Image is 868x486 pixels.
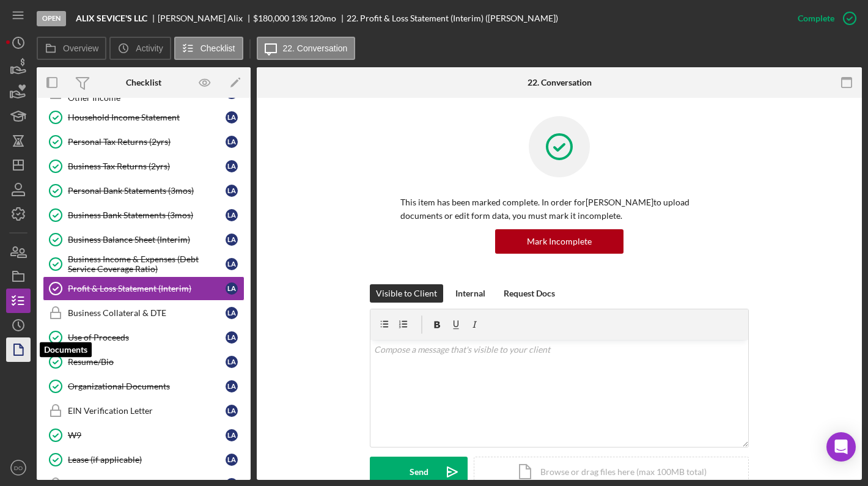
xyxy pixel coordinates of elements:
div: 13 % [291,13,307,23]
div: Business Balance Sheet (Interim) [68,235,226,245]
button: Activity [109,37,171,60]
div: L A [226,307,238,319]
div: Business Tax Returns (2yrs) [68,161,226,171]
div: L A [226,136,238,148]
a: Business Balance Sheet (Interim)LA [43,227,245,252]
div: EIN Verification Letter [68,406,226,416]
div: Business Bank Statements (3mos) [68,210,226,220]
button: 22. Conversation [257,37,356,60]
div: L A [226,380,238,392]
label: 22. Conversation [283,43,348,53]
div: L A [226,209,238,221]
a: Lease (if applicable)LA [43,447,245,472]
div: L A [226,160,238,172]
div: L A [226,429,238,441]
div: Business Collateral & DTE [68,308,226,318]
a: Organizational DocumentsLA [43,374,245,399]
a: Resume/BioLA [43,350,245,374]
div: Profit & Loss Statement (Interim) [68,284,226,293]
div: Open [37,11,66,26]
div: L A [226,282,238,295]
div: L A [226,185,238,197]
div: Request Docs [504,284,555,303]
div: Open Intercom Messenger [826,432,856,462]
div: Organizational Documents [68,381,226,391]
a: Business Collateral & DTELA [43,301,245,325]
button: Complete [785,6,862,31]
span: $180,000 [253,13,289,23]
div: Resume/Bio [68,357,226,367]
div: 120 mo [309,13,336,23]
label: Overview [63,43,98,53]
div: Internal [455,284,485,303]
a: Personal Tax Returns (2yrs)LA [43,130,245,154]
b: ALIX SEVICE'S LLC [76,13,147,23]
div: W9 [68,430,226,440]
button: Internal [449,284,491,303]
div: Personal Bank Statements (3mos) [68,186,226,196]
div: Checklist [126,78,161,87]
button: Overview [37,37,106,60]
div: L A [226,454,238,466]
div: L A [226,258,238,270]
div: L A [226,234,238,246]
div: Use of Proceeds [68,333,226,342]
div: 22. Profit & Loss Statement (Interim) ([PERSON_NAME]) [347,13,558,23]
div: L A [226,111,238,123]
label: Activity [136,43,163,53]
div: Complete [798,6,834,31]
a: Business Tax Returns (2yrs)LA [43,154,245,179]
a: Business Income & Expenses (Debt Service Coverage Ratio)LA [43,252,245,276]
a: Household Income StatementLA [43,105,245,130]
a: EIN Verification LetterLA [43,399,245,423]
text: DO [14,465,23,471]
a: Business Bank Statements (3mos)LA [43,203,245,227]
button: Visible to Client [370,284,443,303]
a: Use of ProceedsLA [43,325,245,350]
a: Profit & Loss Statement (Interim)LA [43,276,245,301]
div: Personal Tax Returns (2yrs) [68,137,226,147]
div: Lease (if applicable) [68,455,226,465]
button: Request Docs [498,284,561,303]
div: Mark Incomplete [527,229,592,254]
div: Business Income & Expenses (Debt Service Coverage Ratio) [68,254,226,274]
button: Checklist [174,37,243,60]
div: L A [226,331,238,344]
div: [PERSON_NAME] Alix [158,13,253,23]
p: This item has been marked complete. In order for [PERSON_NAME] to upload documents or edit form d... [400,196,718,223]
div: Visible to Client [376,284,437,303]
a: W9LA [43,423,245,447]
div: L A [226,356,238,368]
label: Checklist [200,43,235,53]
button: DO [6,455,31,480]
div: 22. Conversation [528,78,592,87]
a: Personal Bank Statements (3mos)LA [43,179,245,203]
button: Mark Incomplete [495,229,623,254]
div: L A [226,405,238,417]
div: Household Income Statement [68,112,226,122]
